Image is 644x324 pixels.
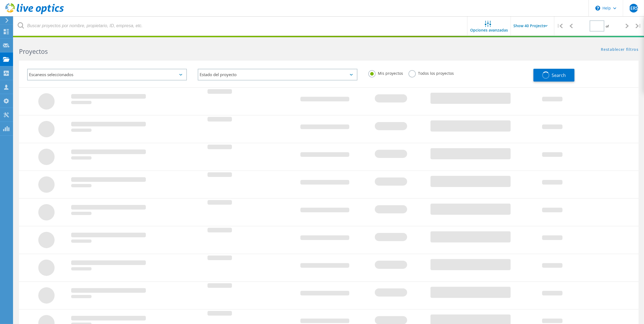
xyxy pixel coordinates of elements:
span: JERS [629,6,638,10]
div: | [554,16,566,36]
div: Escaneos seleccionados [27,69,187,80]
svg: \n [595,6,600,11]
label: Todos los proyectos [409,70,454,75]
div: | [633,16,644,36]
b: Proyectos [19,47,48,56]
span: Search [552,72,566,78]
button: Search [533,69,574,82]
span: of [606,24,609,29]
a: Restablecer filtros [601,48,639,52]
label: Mis proyectos [368,70,403,75]
input: Buscar proyectos por nombre, propietario, ID, empresa, etc. [14,16,468,35]
div: Estado del proyecto [198,69,357,80]
a: Live Optics Dashboard [5,11,64,15]
span: Opciones avanzadas [470,28,508,32]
